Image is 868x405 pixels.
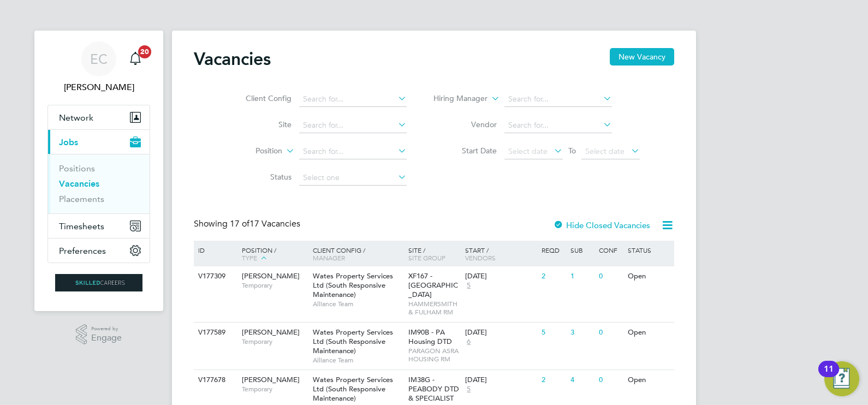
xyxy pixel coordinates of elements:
div: Sub [568,241,596,259]
span: 17 Vacancies [230,218,300,229]
span: Powered by [91,324,122,333]
a: 20 [124,41,146,76]
span: Timesheets [59,221,104,231]
button: Open Resource Center, 11 new notifications [824,361,859,396]
div: Start / [462,241,539,267]
nav: Main navigation [34,31,163,311]
input: Search for... [299,144,407,159]
span: [PERSON_NAME] [242,271,300,281]
img: skilledcareers-logo-retina.png [55,274,142,291]
div: 2 [539,266,567,287]
div: 0 [596,266,625,287]
a: Powered byEngage [76,324,122,345]
span: Temporary [242,385,307,394]
input: Search for... [299,118,407,133]
span: Wates Property Services Ltd (South Responsive Maintenance) [313,375,393,403]
span: HAMMERSMITH & FULHAM RM [408,300,460,317]
span: 6 [465,337,472,347]
span: Ernie Crowe [47,81,150,94]
span: Wates Property Services Ltd (South Responsive Maintenance) [313,327,393,355]
span: 5 [465,385,472,394]
div: ID [195,241,234,259]
span: Jobs [59,137,78,147]
div: Showing [194,218,302,230]
span: [PERSON_NAME] [242,327,300,337]
a: Vacancies [59,178,99,189]
span: Alliance Team [313,356,403,365]
span: 5 [465,281,472,290]
div: Reqd [539,241,567,259]
label: Hide Closed Vacancies [553,220,650,230]
span: 17 of [230,218,249,229]
button: Network [48,105,150,129]
label: Start Date [434,146,497,156]
div: Position / [234,241,310,268]
div: 3 [568,323,596,343]
a: Positions [59,163,95,174]
div: Status [625,241,673,259]
button: Preferences [48,239,150,263]
label: Vendor [434,120,497,129]
span: Temporary [242,337,307,346]
div: 2 [539,370,567,390]
label: Position [219,146,282,157]
span: PARAGON ASRA HOUSING RM [408,347,460,364]
span: 20 [138,45,151,58]
span: Select date [508,146,548,156]
span: To [565,144,579,158]
span: Site Group [408,253,445,262]
div: 11 [824,369,834,383]
span: Type [242,253,257,262]
div: V177309 [195,266,234,287]
div: 4 [568,370,596,390]
div: [DATE] [465,272,536,281]
div: V177589 [195,323,234,343]
label: Client Config [229,93,292,103]
span: XF167 - [GEOGRAPHIC_DATA] [408,271,458,299]
span: Network [59,112,93,123]
div: Open [625,323,673,343]
div: 0 [596,323,625,343]
a: Placements [59,194,104,204]
button: Jobs [48,130,150,154]
div: 0 [596,370,625,390]
div: Client Config / [310,241,406,267]
span: Manager [313,253,345,262]
span: IM90B - PA Housing DTD [408,327,452,346]
input: Search for... [504,118,612,133]
input: Search for... [504,92,612,107]
h2: Vacancies [194,48,271,70]
span: Select date [585,146,625,156]
div: V177678 [195,370,234,390]
div: [DATE] [465,376,536,385]
input: Select one [299,170,407,186]
label: Site [229,120,292,129]
input: Search for... [299,92,407,107]
div: [DATE] [465,328,536,337]
span: Preferences [59,246,106,256]
span: Vendors [465,253,496,262]
a: EC[PERSON_NAME] [47,41,150,94]
span: Engage [91,333,122,343]
a: Go to home page [47,274,150,291]
span: [PERSON_NAME] [242,375,300,384]
div: 5 [539,323,567,343]
div: Open [625,266,673,287]
span: EC [90,52,108,66]
div: 1 [568,266,596,287]
label: Status [229,172,292,182]
span: Alliance Team [313,300,403,308]
span: Wates Property Services Ltd (South Responsive Maintenance) [313,271,393,299]
div: Site / [406,241,463,267]
div: Jobs [48,154,150,213]
div: Conf [596,241,625,259]
button: Timesheets [48,214,150,238]
button: New Vacancy [610,48,674,65]
label: Hiring Manager [425,93,487,104]
span: Temporary [242,281,307,290]
div: Open [625,370,673,390]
